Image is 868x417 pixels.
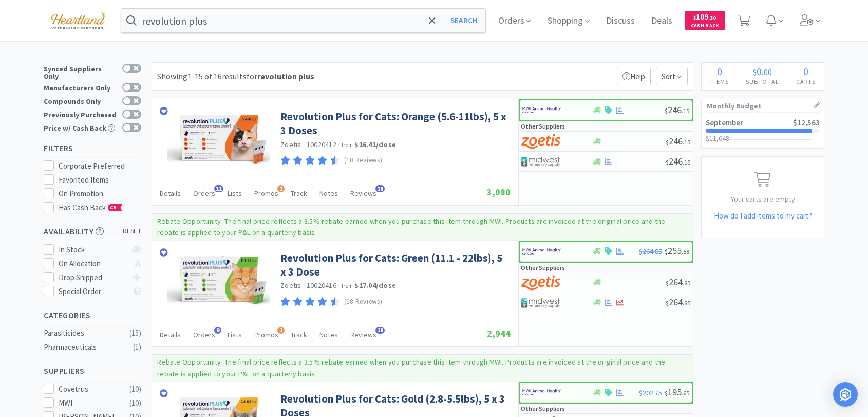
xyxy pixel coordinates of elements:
[683,279,690,287] span: . 85
[108,205,119,211] span: CB
[344,155,383,166] p: (18 Reviews)
[793,118,820,128] span: $12,563
[59,258,127,270] div: On Allocation
[753,67,757,77] span: $
[129,327,141,339] div: ( 15 )
[59,160,142,172] div: Corporate Preferred
[350,330,376,339] span: Reviews
[228,330,242,339] span: Lists
[59,203,123,212] span: Has Cash Back
[757,65,762,78] span: 0
[476,328,511,339] span: 2,944
[44,6,112,34] img: cad7bdf275c640399d9c6e0c56f98fd2_10.png
[59,271,127,284] div: Drop Shipped
[44,341,127,353] div: Pharmaceuticals
[193,189,215,198] span: Orders
[291,189,307,198] span: Track
[665,386,689,398] span: 195
[375,185,385,192] span: 18
[280,281,301,290] a: Zoetis
[764,67,772,77] span: 00
[683,299,690,307] span: . 85
[522,244,561,259] img: f6b2451649754179b5b4e0c70c3f7cb0_2.png
[685,7,725,34] a: $109.30Cash Back
[683,158,690,166] span: . 15
[682,107,689,115] span: . 15
[342,282,353,289] span: from
[737,77,787,86] h4: Subtotal
[522,102,561,118] img: f6b2451649754179b5b4e0c70c3f7cb0_2.png
[44,142,141,154] h5: Filters
[44,226,141,238] h5: Availability
[344,297,383,307] p: (18 Reviews)
[521,263,565,273] p: Other Suppliers
[833,382,858,407] div: Open Intercom Messenger
[291,330,307,339] span: Track
[737,66,787,77] div: .
[682,389,689,397] span: . 65
[307,140,336,149] span: 10020412
[443,9,485,32] button: Search
[254,330,278,339] span: Promos
[157,70,314,83] div: Showing 1-15 of 16 results
[666,135,690,147] span: 246
[277,185,285,192] span: 1
[708,14,716,21] span: . 30
[160,330,181,339] span: Details
[129,383,141,395] div: ( 10 )
[693,12,716,22] span: 109
[665,245,689,257] span: 255
[665,107,668,115] span: $
[787,77,824,86] h4: Carts
[254,189,278,198] span: Promos
[44,310,141,321] h5: Categories
[342,141,353,149] span: from
[706,134,729,143] span: $11,648
[307,281,336,290] span: 10020416
[123,226,142,237] span: reset
[666,279,669,287] span: $
[59,397,122,409] div: MWI
[665,389,668,397] span: $
[59,285,127,298] div: Special Order
[129,397,141,409] div: ( 10 )
[303,281,305,290] span: ·
[521,154,560,169] img: 4dd14cff54a648ac9e977f0c5da9bc2e_5.png
[44,365,141,377] h5: Suppliers
[602,16,639,26] a: Discuss
[706,119,743,126] h2: September
[666,296,690,308] span: 264
[665,248,668,256] span: $
[59,188,142,200] div: On Promotion
[521,121,565,131] p: Other Suppliers
[639,247,662,256] span: $264.85
[59,383,122,395] div: Covetrus
[133,341,141,353] div: ( 1 )
[683,138,690,146] span: . 15
[44,327,127,339] div: Parasiticides
[167,251,270,309] img: 9b42286a34ce4f72b14c3fd49d239832_605220.png
[44,110,117,118] div: Previously Purchased
[44,64,117,80] div: Synced Suppliers Only
[228,189,242,198] span: Lists
[707,99,819,113] h1: Monthly Budget
[354,140,396,149] strong: $16.41 / dose
[666,299,669,307] span: $
[350,189,376,198] span: Reviews
[521,275,560,291] img: a673e5ab4e5e497494167fe422e9a3ab.png
[44,83,117,92] div: Manufacturers Only
[702,113,824,148] a: September$12,563$11,648
[702,193,824,205] p: Your carts are empty
[691,23,719,30] span: Cash Back
[338,281,340,290] span: ·
[666,138,669,146] span: $
[476,186,511,198] span: 3,080
[280,140,301,149] a: Zoetis
[214,185,223,192] span: 11
[280,251,508,279] a: Revolution Plus for Cats: Green (11.1 - 22lbs), 5 x 3 Dose
[639,388,662,397] span: $202.75
[717,65,722,78] span: 0
[303,140,305,149] span: ·
[682,248,689,256] span: . 58
[59,244,127,256] div: In Stock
